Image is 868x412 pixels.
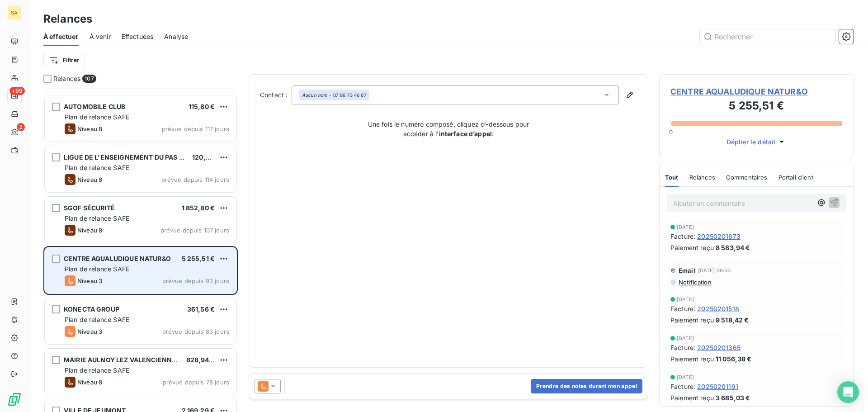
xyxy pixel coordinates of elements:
[64,255,171,262] span: CENTRE AQUALUDIQUE NATUR&O
[43,32,79,41] span: À effectuer
[697,304,739,313] span: 20250201518
[670,304,695,313] span: Facture :
[7,5,22,20] div: SA
[260,90,292,99] label: Contact :
[716,243,750,252] span: 8 583,94 €
[161,176,229,183] span: prévue depuis 114 jours
[17,123,25,131] span: 2
[9,87,25,95] span: +99
[43,11,92,27] h3: Relances
[64,103,125,110] span: AUTOMOBILE CLUB
[670,354,714,364] span: Paiement reçu
[670,393,714,403] span: Paiement reçu
[669,128,673,136] span: 0
[160,227,229,234] span: prévue depuis 107 jours
[302,92,367,98] div: - 07 86 73 46 67
[53,74,80,83] span: Relances
[77,176,102,183] span: Niveau 8
[670,243,714,252] span: Paiement reçu
[716,315,749,325] span: 9 518,42 €
[670,98,842,116] h3: 5 255,51 €
[65,366,129,374] span: Plan de relance SAFE
[43,89,238,412] div: grid
[670,315,714,325] span: Paiement reçu
[64,204,115,212] span: SGOF SÉCURITÉ
[724,137,789,147] button: Déplier le détail
[82,75,96,83] span: 107
[697,382,738,391] span: 20250201191
[670,382,695,391] span: Facture :
[716,393,750,403] span: 3 685,03 €
[77,277,102,284] span: Niveau 3
[90,32,111,41] span: À venir
[716,354,752,364] span: 11 056,38 €
[7,392,22,407] img: Logo LeanPay
[697,232,741,241] span: 20250201673
[677,297,694,302] span: [DATE]
[162,125,229,133] span: prévue depuis 117 jours
[65,265,129,273] span: Plan de relance SAFE
[726,174,768,181] span: Commentaires
[164,32,188,41] span: Analyse
[358,119,539,138] p: Une fois le numéro composé, cliquez ci-dessous pour accéder à l’ :
[43,53,85,67] button: Filtrer
[77,125,102,133] span: Niveau 8
[189,103,215,110] span: 115,80 €
[700,29,835,44] input: Rechercher
[192,153,220,161] span: 120,00 €
[163,379,229,386] span: prévue depuis 78 jours
[677,224,694,230] span: [DATE]
[837,381,859,403] div: Open Intercom Messenger
[665,174,679,181] span: Tout
[65,316,129,323] span: Plan de relance SAFE
[677,336,694,341] span: [DATE]
[187,305,215,313] span: 361,56 €
[65,113,129,121] span: Plan de relance SAFE
[186,356,215,364] span: 828,94 €
[162,277,229,284] span: prévue depuis 93 jours
[182,204,215,212] span: 1 852,80 €
[122,32,154,41] span: Effectuées
[439,130,492,137] strong: interface d’appel
[65,214,129,222] span: Plan de relance SAFE
[670,232,695,241] span: Facture :
[162,328,229,335] span: prévue depuis 83 jours
[678,279,712,286] span: Notification
[531,379,642,393] button: Prendre des notes durant mon appel
[698,268,731,273] span: [DATE] 08:50
[77,227,102,234] span: Niveau 8
[77,379,102,386] span: Niveau 8
[670,343,695,352] span: Facture :
[679,267,695,274] span: Email
[778,174,813,181] span: Portail client
[64,356,180,364] span: MAIRIE AULNOY LEZ VALENCIENNES
[302,92,327,98] em: Aucun nom
[697,343,741,352] span: 20250201365
[65,164,129,171] span: Plan de relance SAFE
[64,305,119,313] span: KONECTA GROUP
[77,328,102,335] span: Niveau 3
[677,374,694,380] span: [DATE]
[64,153,212,161] span: LIGUE DE L'ENSEIGNEMENT DU PAS DE CALAIS
[726,137,776,147] span: Déplier le détail
[689,174,715,181] span: Relances
[182,255,215,262] span: 5 255,51 €
[670,85,842,98] span: CENTRE AQUALUDIQUE NATUR&O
